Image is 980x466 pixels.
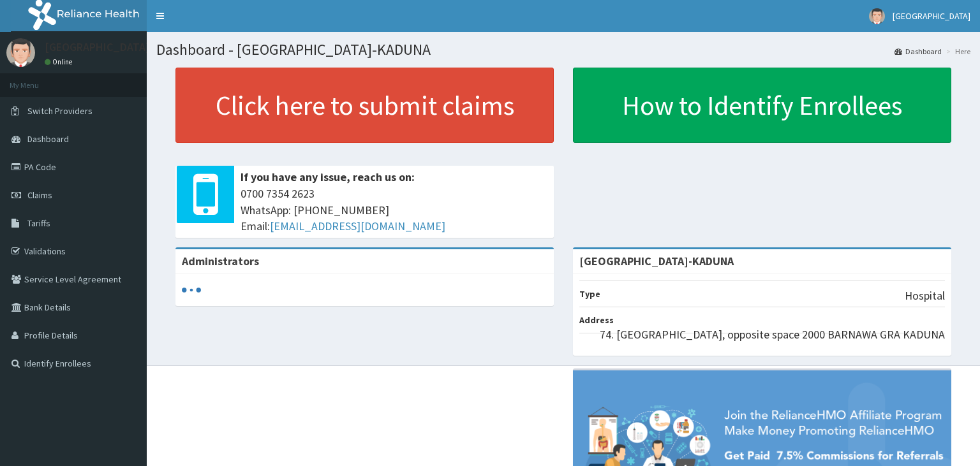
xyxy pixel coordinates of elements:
h1: Dashboard - [GEOGRAPHIC_DATA]-KADUNA [156,41,970,58]
b: Administrators [182,254,259,268]
b: Type [579,288,600,300]
span: Dashboard [27,133,69,145]
p: [GEOGRAPHIC_DATA] [45,41,150,53]
a: Click here to submit claims [175,68,554,143]
li: Here [943,46,970,57]
p: Hospital [905,288,945,304]
a: How to Identify Enrollees [573,68,951,143]
img: User Image [6,38,35,67]
p: 74. [GEOGRAPHIC_DATA], opposite space 2000 BARNAWA GRA KADUNA [600,326,945,343]
svg: audio-loading [182,280,201,300]
b: If you have any issue, reach us on: [241,170,415,184]
span: Switch Providers [27,105,93,117]
span: 0700 7354 2623 WhatsApp: [PHONE_NUMBER] Email: [241,186,547,235]
a: [EMAIL_ADDRESS][DOMAIN_NAME] [270,219,445,233]
a: Dashboard [895,46,942,57]
a: Online [45,57,75,66]
span: Tariffs [27,217,50,229]
b: Address [579,314,614,326]
strong: [GEOGRAPHIC_DATA]-KADUNA [579,254,734,268]
span: Claims [27,189,52,201]
span: [GEOGRAPHIC_DATA] [893,10,970,22]
img: User Image [869,8,885,24]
